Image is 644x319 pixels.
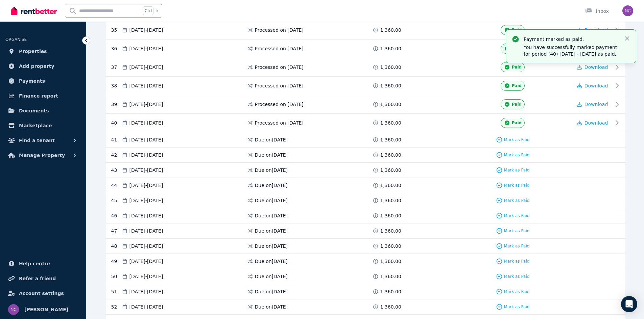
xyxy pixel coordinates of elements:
[380,82,401,89] span: 1,360.00
[5,257,81,270] a: Help centre
[255,303,288,310] span: Due on [DATE]
[8,304,19,315] img: Norman Cai
[380,167,401,174] span: 1,360.00
[129,45,163,52] span: [DATE] - [DATE]
[111,118,121,128] div: 40
[129,152,163,158] span: [DATE] - [DATE]
[5,287,81,300] a: Account settings
[380,228,401,234] span: 1,360.00
[504,167,530,173] span: Mark as Paid
[129,197,163,204] span: [DATE] - [DATE]
[255,273,288,280] span: Due on [DATE]
[11,6,57,16] img: RentBetter
[524,44,618,57] p: You have successfully marked payment for period (40) [DATE] - [DATE] as paid.
[5,74,81,88] a: Payments
[255,82,304,89] span: Processed on [DATE]
[111,167,121,174] div: 43
[512,27,522,33] span: Paid
[512,83,522,88] span: Paid
[111,243,121,249] div: 48
[504,228,530,234] span: Mark as Paid
[380,152,401,158] span: 1,360.00
[504,259,530,264] span: Mark as Paid
[380,288,401,295] span: 1,360.00
[380,303,401,310] span: 1,360.00
[255,64,304,71] span: Processed on [DATE]
[380,258,401,265] span: 1,360.00
[255,182,288,189] span: Due on [DATE]
[255,228,288,234] span: Due on [DATE]
[143,6,153,15] span: Ctrl
[255,101,304,108] span: Processed on [DATE]
[111,136,121,143] div: 41
[129,101,163,108] span: [DATE] - [DATE]
[585,8,609,15] div: Inbox
[129,119,163,126] span: [DATE] - [DATE]
[255,167,288,174] span: Due on [DATE]
[111,25,121,35] div: 35
[255,152,288,158] span: Due on [DATE]
[5,119,81,132] a: Marketplace
[111,182,121,189] div: 44
[5,45,81,58] a: Properties
[5,134,81,147] button: Find a tenant
[111,258,121,265] div: 49
[19,77,45,85] span: Payments
[111,81,121,91] div: 38
[19,289,64,297] span: Account settings
[380,212,401,219] span: 1,360.00
[380,197,401,204] span: 1,360.00
[19,122,52,130] span: Marketplace
[5,149,81,162] button: Manage Property
[111,152,121,158] div: 42
[19,107,49,115] span: Documents
[255,27,304,33] span: Processed on [DATE]
[585,102,608,107] span: Download
[19,47,47,55] span: Properties
[5,272,81,285] a: Refer a friend
[111,212,121,219] div: 46
[129,303,163,310] span: [DATE] - [DATE]
[585,64,608,70] span: Download
[577,101,608,108] button: Download
[156,8,159,14] span: k
[380,273,401,280] span: 1,360.00
[577,119,608,126] button: Download
[111,197,121,204] div: 45
[255,197,288,204] span: Due on [DATE]
[255,243,288,249] span: Due on [DATE]
[255,119,304,126] span: Processed on [DATE]
[19,92,58,100] span: Finance report
[19,62,54,70] span: Add property
[111,44,121,54] div: 36
[585,120,608,126] span: Download
[111,288,121,295] div: 51
[129,182,163,189] span: [DATE] - [DATE]
[129,228,163,234] span: [DATE] - [DATE]
[129,212,163,219] span: [DATE] - [DATE]
[255,212,288,219] span: Due on [DATE]
[504,289,530,294] span: Mark as Paid
[129,243,163,249] span: [DATE] - [DATE]
[129,64,163,71] span: [DATE] - [DATE]
[512,120,522,126] span: Paid
[512,102,522,107] span: Paid
[19,151,65,159] span: Manage Property
[19,260,50,268] span: Help centre
[504,152,530,158] span: Mark as Paid
[621,296,637,312] div: Open Intercom Messenger
[129,27,163,33] span: [DATE] - [DATE]
[380,45,401,52] span: 1,360.00
[380,27,401,33] span: 1,360.00
[255,258,288,265] span: Due on [DATE]
[512,64,522,70] span: Paid
[504,183,530,188] span: Mark as Paid
[111,228,121,234] div: 47
[129,258,163,265] span: [DATE] - [DATE]
[5,37,27,42] span: ORGANISE
[504,213,530,218] span: Mark as Paid
[129,273,163,280] span: [DATE] - [DATE]
[255,288,288,295] span: Due on [DATE]
[255,136,288,143] span: Due on [DATE]
[380,101,401,108] span: 1,360.00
